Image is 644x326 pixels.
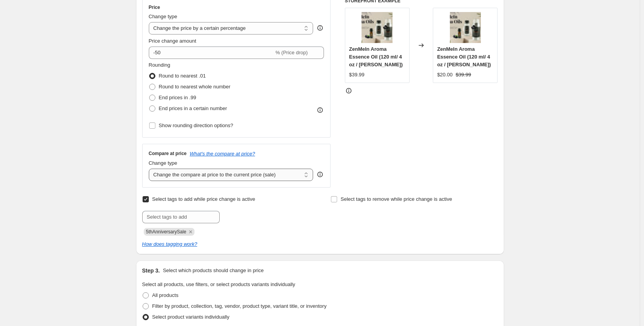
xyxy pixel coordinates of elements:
[142,281,295,287] span: Select all products, use filters, or select products variants individually
[152,303,327,309] span: Filter by product, collection, tag, vendor, product type, variant title, or inventory
[159,105,227,111] span: End prices in a certain number
[149,47,274,59] input: -15
[437,46,491,67] span: ZenMeIn Aroma Essence Oil (120 ml/ 4 oz / [PERSON_NAME])
[349,71,365,79] div: $39.99
[187,228,194,235] button: Remove 5thAnniversarySale
[149,150,187,157] h3: Compare at price
[159,95,196,100] span: End prices in .99
[142,267,160,274] h2: Step 3.
[149,62,170,68] span: Rounding
[276,50,308,55] span: % (Price drop)
[450,12,481,43] img: zenme-img1_80x.webp
[149,38,196,44] span: Price change amount
[349,46,403,67] span: ZenMeIn Aroma Essence Oil (120 ml/ 4 oz / [PERSON_NAME])
[142,211,220,223] input: Select tags to add
[149,14,177,19] span: Change type
[316,171,324,178] div: help
[159,73,206,79] span: Round to nearest .01
[146,229,186,235] span: 5thAnniversarySale
[152,292,179,298] span: All products
[456,71,471,79] strike: $39.99
[152,196,255,202] span: Select tags to add while price change is active
[163,267,263,274] p: Select which products should change in price
[152,314,229,320] span: Select product variants individually
[159,122,233,128] span: Show rounding direction options?
[437,71,453,79] div: $20.00
[316,24,324,32] div: help
[341,196,452,202] span: Select tags to remove while price change is active
[149,4,160,10] h3: Price
[362,12,393,43] img: zenme-img1_80x.webp
[190,151,255,157] button: What's the compare at price?
[142,241,197,247] a: How does tagging work?
[159,84,231,90] span: Round to nearest whole number
[149,160,177,166] span: Change type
